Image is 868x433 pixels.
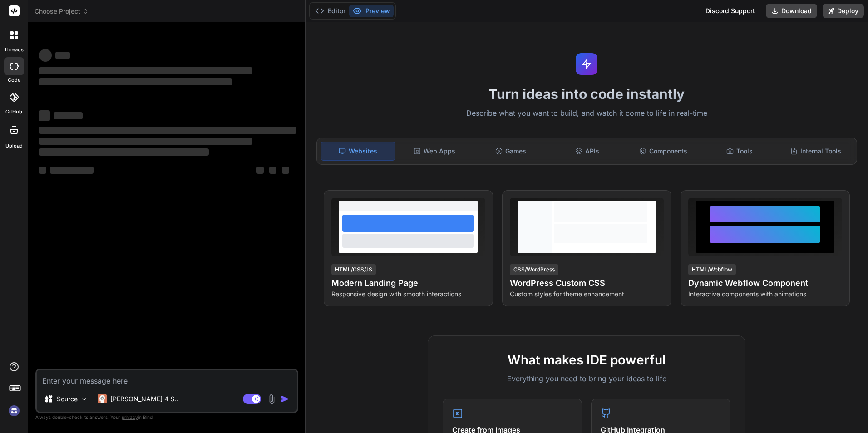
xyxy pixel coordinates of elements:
[55,52,70,59] span: ‌
[5,142,23,150] label: Upload
[331,277,485,290] h4: Modern Landing Page
[443,373,730,384] p: Everything you need to bring your ideas to life
[39,49,52,62] span: ‌
[256,167,264,174] span: ‌
[6,403,22,418] img: signin
[550,142,624,161] div: APIs
[57,394,78,403] p: Source
[39,138,252,145] span: ‌
[4,46,24,54] label: threads
[266,394,277,404] img: attachment
[349,5,394,17] button: Preview
[473,142,548,161] div: Games
[321,142,396,161] div: Websites
[50,167,94,174] span: ‌
[311,5,349,17] button: Editor
[8,76,20,84] label: code
[35,413,298,422] p: Always double-check its answers. Your in Bind
[80,395,88,403] img: Pick Models
[269,167,276,174] span: ‌
[443,350,730,369] h2: What makes IDE powerful
[39,78,232,85] span: ‌
[688,277,842,290] h4: Dynamic Webflow Component
[331,290,485,299] p: Responsive design with smooth interactions
[110,394,178,403] p: [PERSON_NAME] 4 S..
[510,264,558,275] div: CSS/WordPress
[39,148,209,156] span: ‌
[702,142,777,161] div: Tools
[626,142,700,161] div: Components
[39,110,50,121] span: ‌
[54,112,83,119] span: ‌
[688,290,842,299] p: Interactive components with animations
[688,264,736,275] div: HTML/Webflow
[282,167,289,174] span: ‌
[122,414,138,420] span: privacy
[766,4,817,18] button: Download
[331,264,376,275] div: HTML/CSS/JS
[39,127,296,134] span: ‌
[779,142,853,161] div: Internal Tools
[35,7,89,16] span: Choose Project
[39,67,252,74] span: ‌
[311,86,863,102] h1: Turn ideas into code instantly
[510,290,664,299] p: Custom styles for theme enhancement
[510,277,664,290] h4: WordPress Custom CSS
[5,108,22,116] label: GitHub
[39,167,46,174] span: ‌
[98,394,107,403] img: Claude 4 Sonnet
[823,4,864,18] button: Deploy
[281,394,290,403] img: icon
[397,142,472,161] div: Web Apps
[311,108,863,119] p: Describe what you want to build, and watch it come to life in real-time
[700,4,760,18] div: Discord Support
